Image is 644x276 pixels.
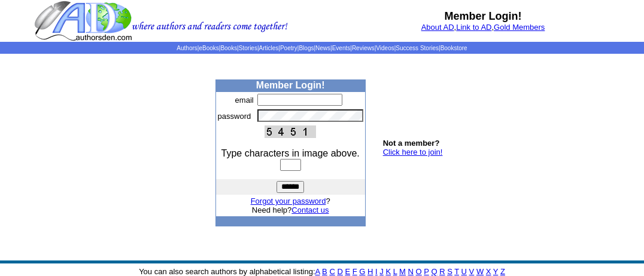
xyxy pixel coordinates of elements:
font: You can also search authors by alphabetical listing: [139,267,505,276]
a: M [399,267,406,276]
a: D [337,267,342,276]
a: G [359,267,365,276]
a: O [416,267,422,276]
font: ? [251,197,330,206]
a: S [447,267,452,276]
a: Authors [177,45,197,51]
a: Z [500,267,505,276]
a: A [315,267,320,276]
a: U [461,267,467,276]
a: About AD [421,23,454,32]
font: Need help? [252,206,329,214]
a: Gold Members [494,23,545,32]
a: B [322,267,327,276]
a: V [469,267,475,276]
a: C [329,267,335,276]
b: Member Login! [256,80,325,90]
a: News [315,45,330,51]
a: Reviews [352,45,375,51]
a: W [476,267,484,276]
a: Books [220,45,237,51]
a: Bookstore [441,45,467,51]
a: Blogs [299,45,314,51]
a: Q [431,267,437,276]
a: Click here to join! [383,148,443,157]
a: Events [332,45,351,51]
a: Contact us [291,206,329,214]
a: Y [493,267,498,276]
a: Articles [259,45,279,51]
span: | | | | | | | | | | | | [177,45,467,51]
a: eBooks [199,45,218,51]
a: H [367,267,373,276]
font: email [235,96,254,105]
a: T [454,267,459,276]
a: K [385,267,391,276]
a: Success Stories [396,45,439,51]
font: , , [421,23,545,32]
a: R [439,267,445,276]
a: Link to AD [456,23,491,32]
a: Forgot your password [251,197,326,206]
a: Stories [239,45,257,51]
a: J [379,267,384,276]
b: Not a member? [383,139,440,148]
font: password [218,112,251,121]
a: E [345,267,350,276]
a: P [424,267,429,276]
font: Type characters in image above. [221,148,360,158]
a: I [375,267,378,276]
a: X [486,267,491,276]
img: This Is CAPTCHA Image [265,125,316,138]
b: Member Login! [445,10,522,22]
a: F [353,267,357,276]
a: N [408,267,414,276]
a: L [393,267,397,276]
a: Videos [376,45,394,51]
a: Poetry [280,45,297,51]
